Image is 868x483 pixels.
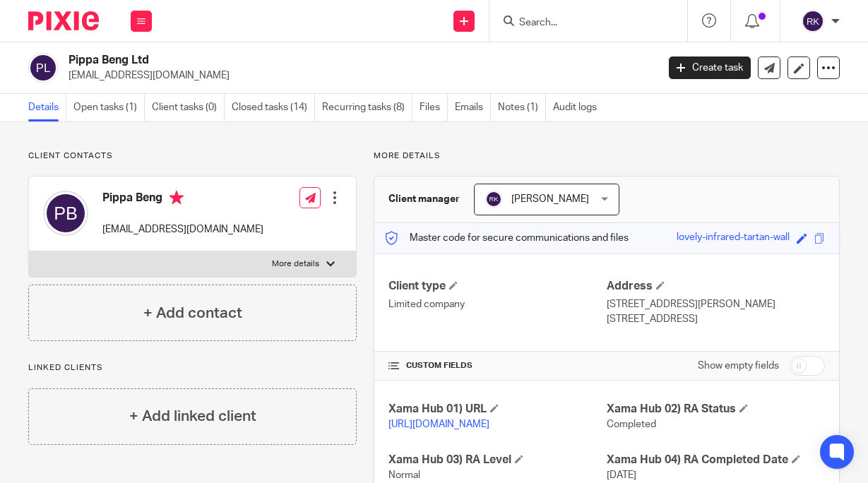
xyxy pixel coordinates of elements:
[69,53,532,68] h2: Pippa Beng Ltd
[607,312,825,326] p: [STREET_ADDRESS]
[607,419,656,429] span: Completed
[129,405,256,427] h4: + Add linked client
[485,191,502,208] img: svg%3E
[69,68,648,83] p: [EMAIL_ADDRESS][DOMAIN_NAME]
[388,360,607,371] h4: CUSTOM FIELDS
[152,94,225,121] a: Client tasks (0)
[698,359,779,373] label: Show empty fields
[607,470,636,480] span: [DATE]
[143,302,242,324] h4: + Add contact
[511,194,589,204] span: [PERSON_NAME]
[802,10,824,32] img: svg%3E
[607,279,825,294] h4: Address
[388,192,460,206] h3: Client manager
[102,222,263,237] p: [EMAIL_ADDRESS][DOMAIN_NAME]
[232,94,315,121] a: Closed tasks (14)
[28,94,66,121] a: Details
[455,94,491,121] a: Emails
[388,297,607,311] p: Limited company
[73,94,145,121] a: Open tasks (1)
[518,17,645,30] input: Search
[388,279,607,294] h4: Client type
[607,453,825,467] h4: Xama Hub 04) RA Completed Date
[669,56,751,79] a: Create task
[677,230,790,246] div: lovely-infrared-tartan-wall
[28,53,58,83] img: svg%3E
[28,150,357,162] p: Client contacts
[102,191,263,208] h4: Pippa Beng
[607,297,825,311] p: [STREET_ADDRESS][PERSON_NAME]
[322,94,412,121] a: Recurring tasks (8)
[272,258,319,270] p: More details
[28,362,357,374] p: Linked clients
[388,419,489,429] a: [URL][DOMAIN_NAME]
[374,150,840,162] p: More details
[420,94,448,121] a: Files
[498,94,546,121] a: Notes (1)
[607,402,825,417] h4: Xama Hub 02) RA Status
[388,402,607,417] h4: Xama Hub 01) URL
[553,94,604,121] a: Audit logs
[28,11,99,30] img: Pixie
[388,470,420,480] span: Normal
[385,231,629,245] p: Master code for secure communications and files
[170,191,184,205] i: Primary
[388,453,607,467] h4: Xama Hub 03) RA Level
[43,191,88,236] img: svg%3E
